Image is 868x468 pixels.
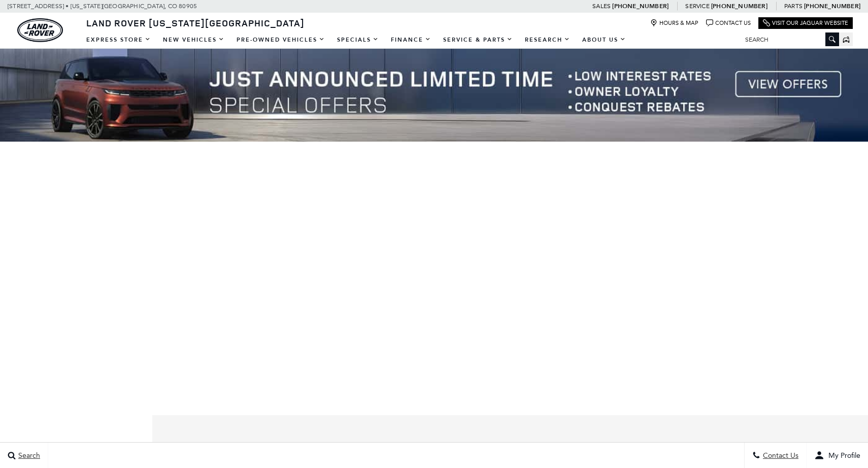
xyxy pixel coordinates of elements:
[230,31,331,49] a: Pre-Owned Vehicles
[738,34,839,46] input: Search
[824,451,860,460] span: My Profile
[592,3,611,10] span: Sales
[80,31,632,49] nav: Main Navigation
[807,443,868,468] button: user-profile-menu
[86,17,305,29] span: Land Rover [US_STATE][GEOGRAPHIC_DATA]
[385,31,437,49] a: Finance
[706,19,751,27] a: Contact Us
[612,2,669,10] a: [PHONE_NUMBER]
[80,31,157,49] a: EXPRESS STORE
[784,3,803,10] span: Parts
[437,31,519,49] a: Service & Parts
[576,31,632,49] a: About Us
[157,31,230,49] a: New Vehicles
[650,19,698,27] a: Hours & Map
[17,18,63,42] img: Land Rover
[80,17,311,29] a: Land Rover [US_STATE][GEOGRAPHIC_DATA]
[8,3,197,10] a: [STREET_ADDRESS] • [US_STATE][GEOGRAPHIC_DATA], CO 80905
[760,451,798,460] span: Contact Us
[519,31,576,49] a: Research
[685,3,709,10] span: Service
[804,2,860,10] a: [PHONE_NUMBER]
[711,2,767,10] a: [PHONE_NUMBER]
[16,451,40,460] span: Search
[17,18,63,42] a: land-rover
[331,31,385,49] a: Specials
[763,19,848,27] a: Visit Our Jaguar Website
